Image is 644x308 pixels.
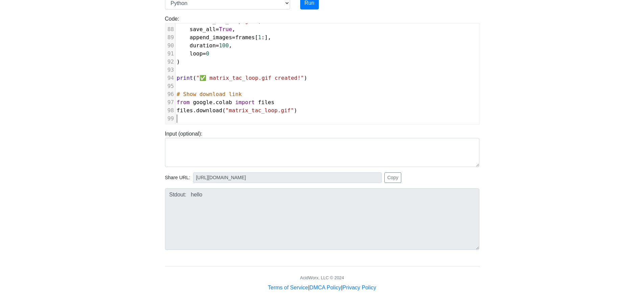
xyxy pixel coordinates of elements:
span: 100 [219,42,229,49]
span: print [177,75,193,81]
span: 0 [206,50,209,57]
div: 94 [165,74,175,82]
div: Input (optional): [160,130,484,167]
div: 90 [165,42,175,50]
span: ( ) [177,75,307,81]
span: [ :], [177,34,271,41]
span: , [177,42,232,49]
div: 89 [165,33,175,42]
span: True [219,26,232,32]
div: 97 [165,98,175,106]
span: save_all [190,26,216,32]
span: files [177,107,193,114]
div: 99 [165,115,175,123]
div: 98 [165,106,175,115]
span: . ( ) [177,107,297,114]
span: import [235,99,255,105]
span: # Show download link [177,91,242,97]
span: google [193,99,213,105]
a: Privacy Policy [342,285,376,290]
span: , [177,26,236,32]
span: = [216,26,219,32]
span: = [203,50,206,57]
div: 88 [165,25,175,33]
div: 93 [165,66,175,74]
div: 96 [165,90,175,98]
div: Code: [160,15,484,124]
div: | | [268,284,376,292]
span: loop [190,50,203,57]
span: ) [177,58,180,65]
span: = [232,34,235,41]
span: "matrix_tac_loop.gif" [225,107,294,114]
a: DMCA Policy [310,285,341,290]
span: files [258,99,274,105]
div: 95 [165,82,175,90]
span: frames [235,34,255,41]
span: duration [190,42,216,49]
span: from [177,99,190,105]
a: Terms of Service [268,285,308,290]
div: AcidWorx, LLC © 2024 [300,275,344,281]
span: = [216,42,219,49]
span: 1 [258,34,261,41]
div: 91 [165,50,175,58]
span: Share URL: [165,174,190,182]
span: "✅ matrix_tac_loop.gif created!" [196,75,304,81]
span: colab [216,99,232,105]
input: No share available yet [193,172,382,183]
span: download [196,107,222,114]
span: . [177,99,275,105]
span: append_images [190,34,232,41]
button: Copy [384,172,402,183]
div: 92 [165,58,175,66]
